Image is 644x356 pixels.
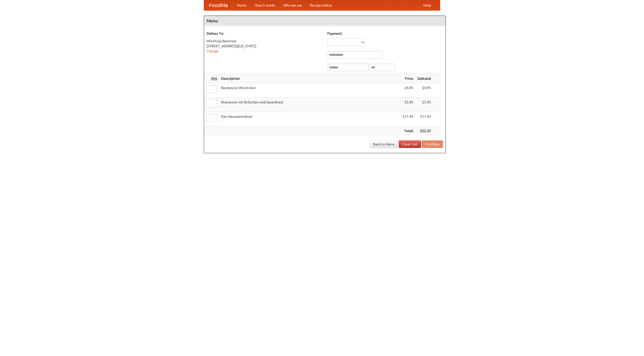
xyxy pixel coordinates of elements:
[204,0,233,10] a: FoodMe
[415,83,433,98] td: $4.95
[327,31,443,36] h5: Payment:
[419,0,435,10] a: Help
[422,140,443,148] button: Purchase
[400,112,415,126] td: $11.45
[415,74,433,83] th: Subtotal
[400,83,415,98] td: $4.95
[219,98,400,112] td: Bratwurst mit Brötchen und Sauerkraut
[400,126,415,136] th: Total:
[207,31,322,36] h5: Deliver To:
[370,140,398,148] a: Back to Menu
[233,0,251,10] a: Home
[207,49,219,53] a: Change
[400,98,415,112] td: $5.95
[415,98,433,112] td: $5.95
[306,0,336,10] a: Recipe videos
[399,140,421,148] a: Clear Cart
[415,126,433,136] th: $22.35
[204,74,219,83] th: Qty
[251,0,279,10] a: How it works
[219,83,400,98] td: Bockwurst Würstchen
[207,44,322,49] div: [STREET_ADDRESS][US_STATE]
[219,74,400,83] th: Description
[415,112,433,126] td: $11.45
[279,0,306,10] a: Who we are
[207,38,322,44] div: Winthrop Bentone
[219,112,400,126] td: Das Hausmannskost
[400,74,415,83] th: Price
[204,16,446,26] h4: Menu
